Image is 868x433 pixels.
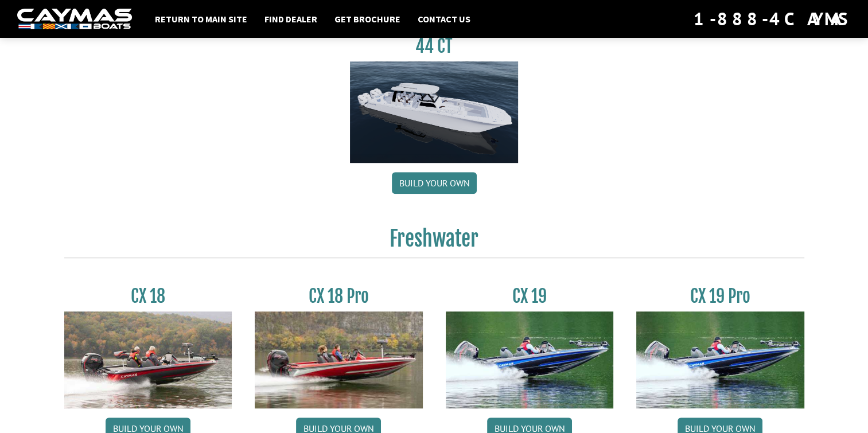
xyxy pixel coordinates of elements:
[255,311,423,408] img: CX-18SS_thumbnail.jpg
[259,11,323,26] a: Find Dealer
[412,11,476,26] a: Contact Us
[255,286,423,307] h3: CX 18 Pro
[64,286,232,307] h3: CX 18
[64,226,804,258] h2: Freshwater
[446,286,614,307] h3: CX 19
[64,311,232,408] img: CX-18S_thumbnail.jpg
[350,61,518,163] img: 44ct_background.png
[636,286,804,307] h3: CX 19 Pro
[17,9,132,30] img: white-logo-c9c8dbefe5ff5ceceb0f0178aa75bf4bb51f6bca0971e226c86eb53dfe498488.png
[149,11,253,26] a: Return to main site
[392,172,477,194] a: Build your own
[636,311,804,408] img: CX19_thumbnail.jpg
[446,311,614,408] img: CX19_thumbnail.jpg
[694,6,851,32] div: 1-888-4CAYMAS
[329,11,406,26] a: Get Brochure
[350,36,518,57] h3: 44 CT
